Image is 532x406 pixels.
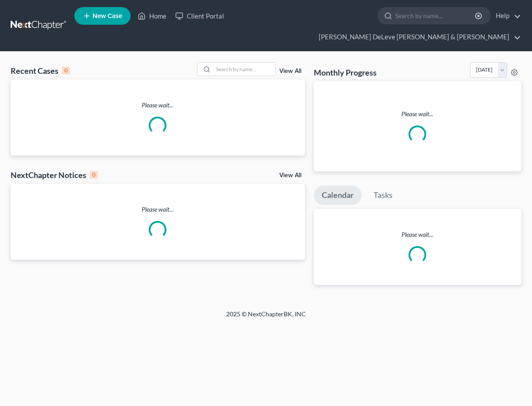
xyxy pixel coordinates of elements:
[279,68,301,74] a: View All
[11,170,98,180] div: NextChapter Notices
[395,8,476,24] input: Search by name...
[93,13,122,19] span: New Case
[321,110,514,118] p: Please wait...
[11,205,305,214] p: Please wait...
[133,8,171,24] a: Home
[314,67,377,78] h3: Monthly Progress
[279,172,301,178] a: View All
[366,186,401,205] a: Tasks
[14,310,518,326] div: 2025 © NextChapterBK, INC
[11,101,305,110] p: Please wait...
[314,29,521,45] a: [PERSON_NAME] DeLeve [PERSON_NAME] & [PERSON_NAME]
[62,67,70,75] div: 0
[314,186,362,205] a: Calendar
[11,65,70,76] div: Recent Cases
[213,63,275,76] input: Search by name...
[171,8,228,24] a: Client Portal
[314,230,521,239] p: Please wait...
[491,8,521,24] a: Help
[90,171,98,179] div: 0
